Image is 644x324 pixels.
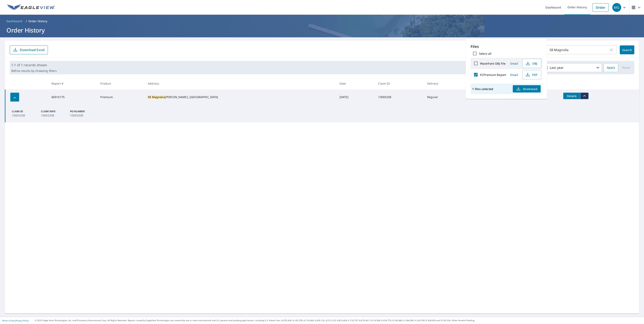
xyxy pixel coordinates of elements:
button: OBJ [522,59,541,68]
span: Details [566,94,578,98]
input: Address, Report #, Claim ID, etc. [550,44,609,56]
div: [PERSON_NAME], [GEOGRAPHIC_DATA] [148,95,333,99]
img: EV Logo [7,4,55,10]
h1: Order History [5,26,639,34]
span: Dashboard [6,19,22,23]
th: Product [97,78,145,89]
button: Download [513,85,541,92]
p: Last year [548,64,595,71]
p: 10005208 [12,113,36,117]
button: Last year [541,63,602,72]
button: filesDropdownBtn-66910175 [580,93,588,99]
td: 66910175 [48,89,97,105]
p: Claim Info [41,110,65,113]
td: [DATE] [336,89,375,105]
label: Select all [479,52,491,56]
button: Download Excel [10,45,48,54]
th: Address [145,78,336,89]
p: Claim ID [12,110,36,113]
span: Search [623,48,631,52]
mark: 58 Magnolia [148,95,165,99]
span: Apply [607,65,615,70]
button: detailsBtn-66910175 [563,93,580,99]
th: Claim ID [375,78,424,89]
span: Download [516,86,537,91]
p: © 2025 Eagle View Technologies, Inc. and Pictometry International Corp. All Rights Reserved. Repo... [35,319,642,322]
a: Terms of Use [2,319,15,322]
a: Order [592,3,609,12]
th: Report # [48,78,97,89]
p: Order History [28,19,47,23]
td: Regular [424,89,468,105]
span: Email [509,62,519,65]
button: Email [508,60,521,67]
button: PDF [522,70,541,79]
button: Email [508,72,521,78]
nav: breadcrumb [5,18,639,24]
a: Privacy Policy [16,319,29,322]
p: 1-1 of 1 records shown [11,63,57,67]
p: PO Number [70,110,94,113]
td: Premium [97,89,145,105]
div: MG [612,3,621,12]
p: Refine results by choosing filters [11,69,57,73]
p: 10005208 [41,113,65,117]
span: OBJ [525,61,538,66]
p: Download Excel [20,48,45,52]
span: Email [509,73,519,77]
label: ECPremium Report [480,73,506,77]
label: Wavefront OBJ File [480,62,506,65]
p: 10005208 [70,113,94,117]
th: Date [336,78,375,89]
th: Delivery [424,78,468,89]
li: / [26,19,27,24]
p: Files [471,44,542,49]
a: Dashboard [5,18,24,24]
p: | [2,319,29,322]
button: Apply [604,63,618,72]
p: 1 files selected [472,87,493,91]
button: Search [620,45,634,54]
span: PDF [525,72,538,77]
td: 10005208 [375,89,424,105]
